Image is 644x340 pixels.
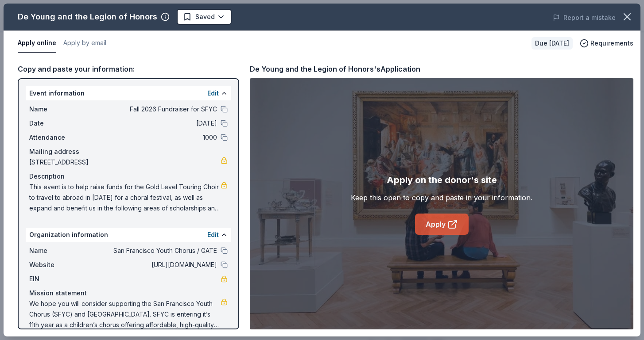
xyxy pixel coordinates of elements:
span: EIN [29,274,89,284]
span: [URL][DOMAIN_NAME] [89,260,217,270]
div: Mission statement [29,288,228,298]
div: Copy and paste your information: [18,63,239,75]
span: Requirements [590,38,633,49]
button: Requirements [580,38,633,49]
span: Saved [195,11,215,22]
div: De Young and the Legion of Honors [18,10,157,24]
span: Website [29,260,89,270]
span: Date [29,118,89,129]
div: Description [29,171,228,182]
div: Apply on the donor's site [387,173,497,187]
span: Name [29,104,89,115]
a: Apply [415,214,469,235]
span: We hope you will consider supporting the San Francisco Youth Chorus (SFYC) and [GEOGRAPHIC_DATA].... [29,298,221,330]
button: Edit [207,88,219,99]
span: San Francisco Youth Chorus / GATE [89,245,217,256]
span: Fall 2026 Fundraiser for SFYC [89,104,217,115]
button: Saved [177,9,232,25]
div: Due [DATE] [531,37,573,50]
button: Report a mistake [553,12,616,23]
span: 1000 [89,132,217,143]
span: [DATE] [89,118,217,129]
div: Keep this open to copy and paste in your information. [351,192,532,203]
span: This event is to help raise funds for the Gold Level Touring Choir to travel to abroad in [DATE] ... [29,182,221,214]
button: Apply online [18,34,56,53]
span: Attendance [29,132,89,143]
span: Name [29,245,89,256]
button: Apply by email [63,34,106,53]
div: Organization information [26,228,231,242]
button: Edit [207,229,219,240]
div: De Young and the Legion of Honors's Application [250,63,420,75]
div: Mailing address [29,146,228,157]
div: Event information [26,86,231,100]
span: [STREET_ADDRESS] [29,157,221,168]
